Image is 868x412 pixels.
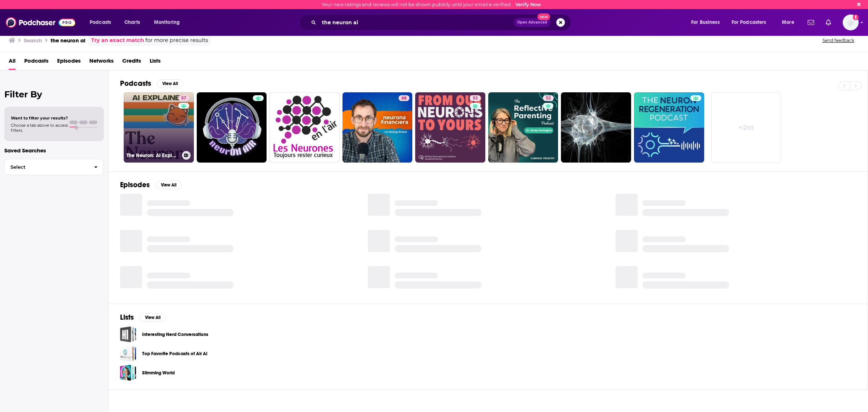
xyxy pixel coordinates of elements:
a: 68 [342,92,413,163]
a: Show notifications dropdown [805,16,817,29]
h2: Lists [120,313,134,322]
button: Select [4,159,104,175]
a: +2m [711,92,782,163]
span: Open Advanced [517,21,547,24]
button: open menu [149,17,189,28]
a: Podcasts [24,55,48,70]
h2: Episodes [120,180,150,189]
span: Charts [124,17,140,28]
button: View All [140,313,166,322]
a: 52 [488,92,558,163]
h2: Filter By [4,89,104,100]
a: Verify Now [515,2,541,7]
img: Podchaser - Follow, Share and Rate Podcasts [6,16,75,29]
a: EpisodesView All [120,180,182,189]
button: Send feedback [820,37,856,43]
a: Try an exact match [91,36,144,45]
a: 52 [543,95,554,101]
a: Lists [150,55,161,70]
a: PodcastsView All [120,79,183,88]
span: Select [5,165,88,169]
button: Open AdvancedNew [514,18,550,27]
img: User Profile [843,14,859,30]
a: Show notifications dropdown [823,16,834,29]
button: View All [156,181,182,189]
span: Podcasts [90,17,111,28]
button: View All [157,79,183,88]
a: Slimming World [120,365,136,381]
span: 57 [181,95,186,102]
button: open menu [777,17,803,28]
span: More [782,17,794,28]
a: Charts [120,17,144,28]
span: 52 [546,95,551,102]
span: Monitoring [154,17,180,28]
a: Interesting Nerd Conversations [142,331,208,339]
h3: the neuron ai [51,37,85,44]
a: Networks [89,55,114,70]
a: Credits [122,55,141,70]
input: Search podcasts, credits, & more... [319,17,514,28]
span: Choose a tab above to access filters. [11,123,68,133]
a: Slimming World [142,369,175,377]
h2: Podcasts [120,79,151,88]
a: All [9,55,16,70]
button: open menu [686,17,729,28]
p: Saved Searches [4,147,104,154]
span: 68 [401,95,407,102]
button: open menu [727,17,777,28]
span: For Business [691,17,720,28]
h3: The Neuron: AI Explained [127,152,179,159]
a: Top Favorite Podcasts of Air Ai [120,345,136,362]
div: Your new ratings and reviews will not be shown publicly until your email is verified. [322,2,541,7]
a: 53 [470,95,481,101]
span: for more precise results [145,36,208,45]
a: Interesting Nerd Conversations [120,326,136,342]
button: open menu [85,17,120,28]
span: For Podcasters [732,17,766,28]
span: Want to filter your results? [11,115,68,121]
svg: Email not verified [853,14,859,20]
span: 53 [473,95,478,102]
span: New [537,13,550,20]
a: 57The Neuron: AI Explained [124,92,194,163]
a: Episodes [57,55,81,70]
a: Top Favorite Podcasts of Air Ai [142,350,207,358]
a: 68 [399,95,409,101]
span: Logged in as MelissaPS [843,14,859,30]
a: 57 [178,95,189,101]
div: Search podcasts, credits, & more... [306,14,578,31]
h3: Search [24,37,42,44]
button: Show profile menu [843,14,859,30]
a: ListsView All [120,313,166,322]
a: 53 [415,92,485,163]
